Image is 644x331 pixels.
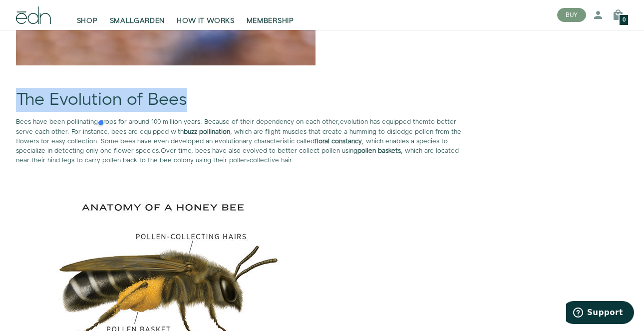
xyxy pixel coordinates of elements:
[171,4,240,26] a: HOW IT WORKS
[16,117,340,126] span: Bees have been pollinating crops for around 100 million years. Because of their dependency on eac...
[77,16,98,26] span: SHOP
[247,16,294,26] span: MEMBERSHIP
[104,4,171,26] a: SMALLGARDEN
[16,146,459,165] span: Over time, bees have also evolved to better collect pollen using , which are located near their h...
[357,146,401,155] strong: pollen baskets
[16,117,461,155] span: to better serve each other. For instance, bees are equipped with , which are flight muscles that ...
[315,137,362,146] strong: floral constancy
[71,4,104,26] a: SHOP
[184,127,230,136] strong: buzz pollination
[16,91,472,109] h1: The Evolution of Bees
[566,301,634,326] iframe: Opens a widget where you can find more information
[241,4,300,26] a: MEMBERSHIP
[110,16,165,26] span: SMALLGARDEN
[177,16,234,26] span: HOW IT WORKS
[623,17,626,23] span: 0
[557,8,586,22] button: BUY
[340,117,428,126] span: evolution has equipped them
